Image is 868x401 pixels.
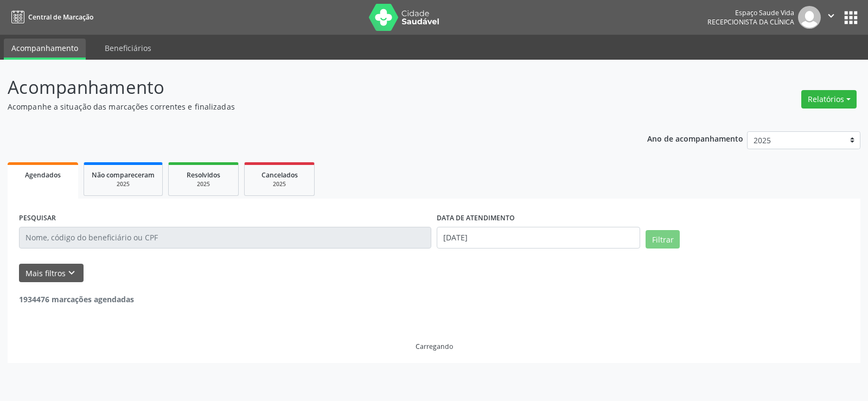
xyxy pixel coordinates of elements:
[707,17,794,27] span: Recepcionista da clínica
[66,267,78,279] i: keyboard_arrow_down
[437,210,515,227] label: DATA DE ATENDIMENTO
[707,8,794,17] div: Espaço Saude Vida
[4,39,86,60] a: Acompanhamento
[416,342,453,351] div: Carregando
[8,101,604,112] p: Acompanhe a situação das marcações correntes e finalizadas
[646,230,680,249] button: Filtrar
[825,10,837,22] i: 
[92,170,155,180] span: Não compareceram
[19,294,134,304] strong: 1934476 marcações agendadas
[97,39,159,58] a: Beneficiários
[19,210,56,227] label: PESQUISAR
[19,227,431,249] input: Nome, código do beneficiário ou CPF
[28,12,93,22] span: Central de Marcação
[261,170,298,180] span: Cancelados
[8,8,93,26] a: Central de Marcação
[8,74,604,101] p: Acompanhamento
[25,170,61,180] span: Agendados
[821,6,841,29] button: 
[841,8,860,27] button: apps
[801,90,857,109] button: Relatórios
[437,227,640,249] input: Selecione um intervalo
[252,180,307,188] div: 2025
[647,131,743,145] p: Ano de acompanhamento
[798,6,821,29] img: img
[187,170,220,180] span: Resolvidos
[92,180,155,188] div: 2025
[19,264,84,283] button: Mais filtroskeyboard_arrow_down
[176,180,231,188] div: 2025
